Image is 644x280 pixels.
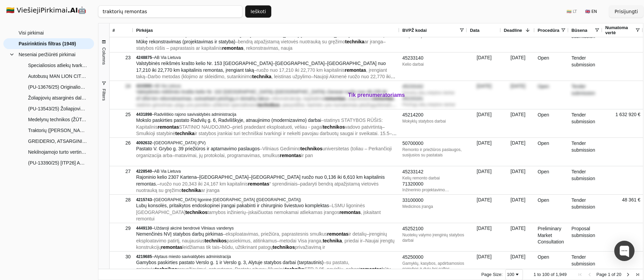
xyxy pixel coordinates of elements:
span: Pirkėjas [136,28,153,33]
span: GREIDERIO, ATSARGINIŲ DALIŲ PIRKIMO, REMONTO BEI TECHNINIO APTARNAVIMO PASLAUGOS (skelbiama apkla... [28,136,87,146]
div: Open [535,109,569,137]
span: technika [182,188,201,193]
span: ruožo nuo 20,343 iki 24,167 km kapitalinis [160,181,248,187]
span: to [537,272,541,277]
span: Filters [101,89,107,101]
div: [DATE] [467,166,501,194]
div: 45250000 [402,254,464,261]
span: 4248875 [136,55,152,60]
div: [DATE] [467,223,501,251]
div: 45233140 [402,55,464,62]
span: Nekilnojamojo turto vertinimo paslaugos (Skelbiama apklausa) [28,147,87,157]
div: Open [535,52,569,81]
div: Tender submission [569,138,602,166]
span: – – [136,146,392,158]
div: Remonto ir priežiūros paslaugos, susijusios su pastatais [402,147,464,158]
span: technikos [185,210,207,215]
span: būdu, užtikrinant patogų [222,244,273,250]
div: [DATE] [467,109,501,137]
span: technikos [273,244,295,250]
div: – [136,225,397,231]
div: Dviračių takų statybos darbai [402,90,464,95]
strong: .AI [68,6,78,14]
span: 4092632 [136,141,152,145]
div: [DATE] [501,166,535,194]
div: [DATE] [501,223,535,251]
div: – [136,112,397,117]
span: privažiavimą ir [295,244,325,250]
span: (PU-13676/25) Originalios krovininių automobilių dalys [28,82,87,92]
span: Mokslo paskirties pastato Radvilų g. 6, Radviliškyje, atnaujinimo (modernizavimo) darbai [136,117,321,123]
span: Medelynų technikos (ŽŪT, priekabų, puspriekabių ir kitų transporto priemonių bei įrenginių) atsar... [28,114,87,125]
div: 33100000 [402,197,464,204]
div: Tender submission [569,195,602,223]
span: Numatoma vertė [605,25,635,35]
div: 100 [507,272,514,277]
div: 26 [112,138,131,148]
div: Tender submission [569,52,602,81]
span: technika [252,74,272,79]
span: ir statybos įrankiai turi techniškai tvarkingi ir nekelti pavojau darbuotų saugai ir sveikatai. 15.5 [194,131,389,136]
span: įskaičiuotas nemokamai atliekamas įrangos [248,210,339,215]
span: universitetas (toliau – Perkančioji organizacija arba [136,146,392,158]
span: technikos [323,124,345,130]
div: [DATE] [501,109,535,137]
span: pravažiavimui, aptvertoms [177,266,232,272]
div: 71320000 [402,181,464,188]
span: Neseniai peržiūrėti pirkimai [19,49,75,60]
span: Radviliškio rajono savivaldybės administracija [154,112,236,117]
div: 23 [112,53,131,63]
span: remontas [248,181,269,187]
span: Lubų konsolės, pritaikytos endoskopinei įrangai pakabinti ir chirurginio šviestuvo komplektas [136,203,329,208]
span: # [112,28,115,33]
span: [GEOGRAPHIC_DATA] ligoninė [GEOGRAPHIC_DATA] ([GEOGRAPHIC_DATA]) [154,197,301,202]
div: 28 [112,195,131,205]
span: Gamybos paskirties pastato Verslo g. 1 ir Verslo g. 3, Alytuje statybos darbai (tarptautinis) [136,260,323,265]
span: technika [345,39,364,44]
div: Last Page [635,272,640,277]
span: 4219685 [136,254,152,259]
div: – [136,169,397,174]
span: STR 2.05 [304,266,324,272]
div: Mokyklų statybos darbai [402,119,464,124]
span: Autobusų MAN LION CITY mechanikos atsarginės dalys [28,71,87,81]
span: technikos [258,102,280,108]
button: Prisijungti [609,5,643,18]
div: 25 [112,110,131,120]
button: Ieškoti [245,5,272,18]
span: (PU-13543/25) Žoliapjovių peiliai ir tvirtinimo detalės [28,104,87,114]
div: Preliminary Market Consultation [535,223,569,251]
span: ruožo nuo 17,210 iki 22,770 km kapitalinis [257,67,345,73]
span: Žoliapjovių atsarginės dalys (skelbiama apklausa) [28,93,87,103]
span: prieš pradedant eksploatuoti, vėliau - pagal [232,124,323,130]
span: statybos rūšis – paprastasis ar kapitalinis [136,45,222,51]
span: [GEOGRAPHIC_DATA] (PV) [154,141,206,145]
span: Specialiosios atliekų tvarkymo technikos techninio aptarnavimo, gedimų diagnostikos, remonto ir r... [28,60,87,70]
div: Tender submission [569,81,602,109]
div: Previous Page [587,272,592,277]
span: – – – – – – [136,117,396,149]
span: BVPŽ kodai [402,28,427,33]
span: ir detalių [348,231,366,237]
span: remontas [339,210,361,215]
span: of [612,272,615,277]
span: remontas [327,231,348,237]
span: remontas [280,153,301,158]
span: Smulkioji statybinė [136,131,175,136]
span: Valstybinės reikšmės krašto kelio Nr. 102 [GEOGRAPHIC_DATA]–[GEOGRAPHIC_DATA]–Zarasai ruožo nuo 4... [136,89,387,101]
div: – [136,254,397,259]
div: Tender submission [569,24,602,52]
div: Next Page [625,272,631,277]
div: [DATE] [501,52,535,81]
span: 100 [542,272,550,277]
span: ar įranga [201,188,220,193]
span: remontas [360,266,382,272]
div: 30 [112,252,131,262]
span: Valstybinės reikšmės krašto kelio Nr. 153 [GEOGRAPHIC_DATA]–[GEOGRAPHIC_DATA]–[GEOGRAPHIC_DATA] n... [136,61,386,73]
span: tarnybos inžinierių [208,210,246,215]
span: Darbo metodas (klojimo ar skleidimo, sutankinimo [148,74,252,79]
span: 1 [608,272,610,277]
span: technika [323,238,342,243]
span: Pasirinktinis filtras (1949) [19,39,76,49]
span: Pastatų aitvarų šiluminė [235,266,285,272]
